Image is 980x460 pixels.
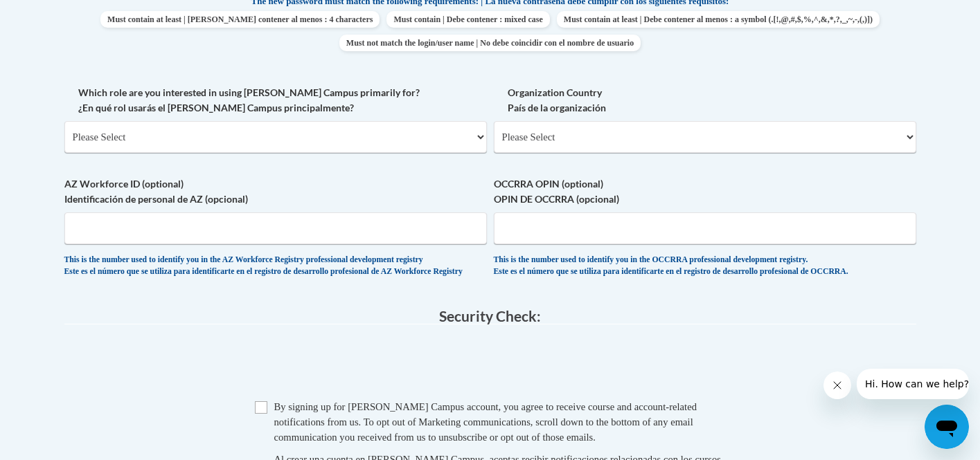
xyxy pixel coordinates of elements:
span: Security Check: [439,307,541,324]
label: Which role are you interested in using [PERSON_NAME] Campus primarily for? ¿En qué rol usarás el ... [64,85,487,116]
span: Must not match the login/user name | No debe coincidir con el nombre de usuario [339,35,641,51]
iframe: reCAPTCHA [385,338,596,392]
label: OCCRRA OPIN (optional) OPIN DE OCCRRA (opcional) [494,176,916,207]
iframe: Message from company [857,369,969,399]
div: This is the number used to identify you in the AZ Workforce Registry professional development reg... [64,255,487,277]
span: Must contain at least | [PERSON_NAME] contener al menos : 4 characters [100,11,380,28]
label: Organization Country País de la organización [494,85,916,116]
span: Must contain at least | Debe contener al menos : a symbol (.[!,@,#,$,%,^,&,*,?,_,~,-,(,)]) [557,11,880,28]
span: By signing up for [PERSON_NAME] Campus account, you agree to receive course and account-related n... [274,401,697,443]
div: This is the number used to identify you in the OCCRRA professional development registry. Este es ... [494,255,916,277]
label: AZ Workforce ID (optional) Identificación de personal de AZ (opcional) [64,176,487,207]
iframe: Button to launch messaging window [925,405,969,449]
span: Must contain | Debe contener : mixed case [386,11,549,28]
iframe: Close message [823,371,851,399]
